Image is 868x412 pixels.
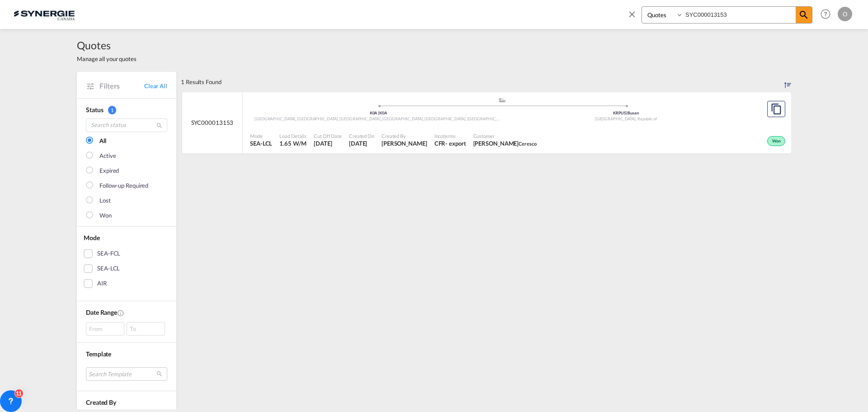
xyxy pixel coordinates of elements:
[86,350,111,358] span: Template
[683,7,796,23] input: Enter Quotation Number
[595,116,657,121] span: [GEOGRAPHIC_DATA], Republic of
[182,92,791,154] div: SYC000013153 assets/icons/custom/ship-fill.svgassets/icons/custom/roll-o-plane.svgOrigin CanadaDe...
[99,152,116,161] div: Active
[97,279,107,288] div: AIR
[99,166,119,175] div: Expired
[117,309,124,317] md-icon: Created On
[86,106,103,114] span: Status
[626,110,627,115] span: |
[796,7,812,23] span: icon-magnify
[767,136,785,146] div: Won
[627,6,642,28] span: icon-close
[473,139,537,147] span: CALISTA McNicol Ceresco
[771,104,782,114] md-icon: assets/icons/custom/copyQuote.svg
[349,133,374,139] span: Created On
[156,122,163,129] md-icon: icon-magnify
[818,6,838,23] div: Help
[108,106,116,114] span: 1
[627,9,637,19] md-icon: icon-close
[99,81,144,91] span: Filters
[250,133,272,139] span: Mode
[382,139,427,147] span: Daniel Dico
[519,141,536,147] span: Ceresco
[86,398,116,406] span: Created By
[497,98,508,102] md-icon: assets/icons/custom/ship-fill.svg
[279,140,306,147] span: 1.65 W/M
[84,249,170,258] md-checkbox: SEA-FCL
[382,133,427,139] span: Created By
[818,6,833,22] span: Help
[97,264,120,273] div: SEA-LCL
[86,105,167,114] div: Status 1
[86,118,167,132] input: Search status
[445,139,466,147] div: - export
[798,9,809,20] md-icon: icon-magnify
[84,264,170,273] md-checkbox: SEA-LCL
[99,137,106,146] div: All
[191,118,234,127] span: SYC000013153
[434,133,466,139] span: Incoterms
[77,55,137,63] span: Manage all your quotes
[434,139,446,147] div: CFR
[99,196,111,205] div: Lost
[767,101,785,117] button: Copy Quote
[370,110,380,115] span: K0A
[181,72,222,92] div: 1 Results Found
[838,7,852,21] div: O
[144,82,167,90] a: Clear All
[349,139,374,147] span: 10 Jul 2025
[250,139,272,147] span: SEA-LCL
[86,308,117,316] span: Date Range
[772,138,783,145] span: Won
[314,133,342,139] span: Cut Off Date
[379,110,387,115] span: K0A
[127,322,165,336] div: To
[77,38,137,52] span: Quotes
[86,322,124,336] div: From
[613,110,639,115] span: KRPUS Busan
[434,139,466,147] div: CFR export
[97,249,120,258] div: SEA-FCL
[473,133,537,139] span: Customer
[279,133,307,139] span: Load Details
[84,279,170,288] md-checkbox: AIR
[14,4,75,24] img: 1f56c880d42311ef80fc7dca854c8e59.png
[84,234,100,242] span: Mode
[99,181,148,190] div: Follow-up Required
[86,322,167,336] span: From To
[99,211,112,220] div: Won
[378,110,379,115] span: |
[314,139,342,147] span: 10 Jul 2025
[784,72,791,92] div: Sort by: Created On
